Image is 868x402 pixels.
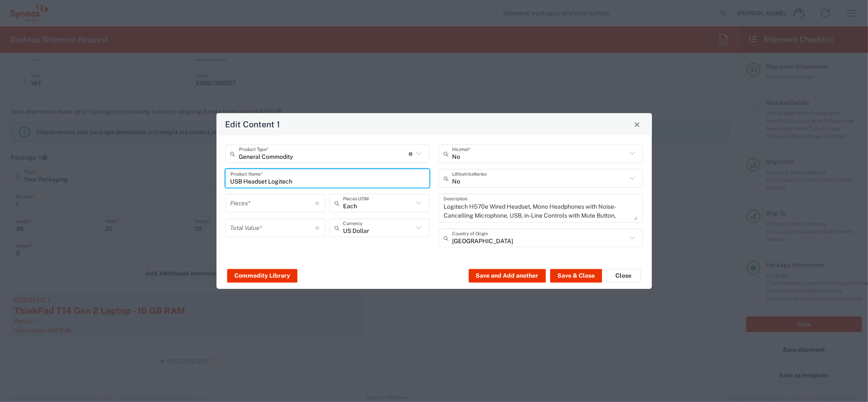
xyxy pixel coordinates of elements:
button: Close [631,118,643,130]
button: Save & Close [550,269,602,282]
button: Commodity Library [227,269,297,282]
button: Close [607,269,641,282]
h4: Edit Content 1 [225,118,280,130]
button: Save and Add another [469,269,546,282]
